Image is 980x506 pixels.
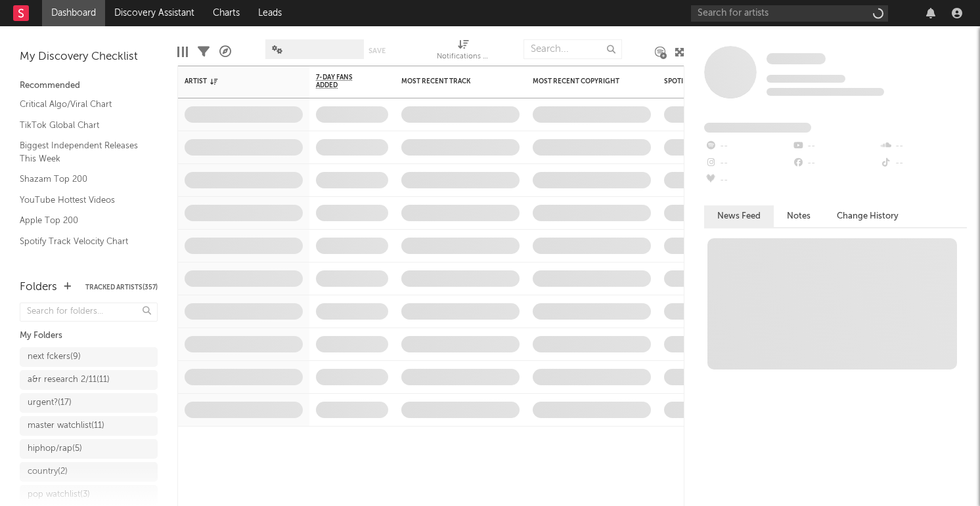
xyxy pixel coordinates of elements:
[20,213,145,228] a: Apple Top 200
[198,33,210,71] div: Filters
[20,485,158,505] a: pop watchlist(3)
[20,193,145,207] a: YouTube Hottest Videos
[880,155,967,172] div: --
[28,395,72,411] div: urgent? ( 17 )
[219,33,231,71] div: A&R Pipeline
[774,205,824,227] button: Notes
[85,284,158,291] button: Tracked Artists(357)
[20,49,158,65] div: My Discovery Checklist
[20,303,158,322] input: Search for folders...
[704,205,774,227] button: News Feed
[767,75,845,83] span: Tracking Since: [DATE]
[20,439,158,459] a: hiphop/rap(5)
[20,97,145,112] a: Critical Algo/Viral Chart
[28,372,110,388] div: a&r research 2/11 ( 11 )
[767,88,884,96] span: 0 fans last week
[20,280,57,295] div: Folders
[20,462,158,482] a: country(2)
[20,118,145,133] a: TikTok Global Chart
[20,78,158,94] div: Recommended
[28,464,68,480] div: country ( 2 )
[28,349,81,365] div: next fckers ( 9 )
[437,33,489,71] div: Notifications (Artist)
[704,155,791,172] div: --
[28,487,90,503] div: pop watchlist ( 3 )
[523,39,622,59] input: Search...
[791,155,879,172] div: --
[767,53,826,66] a: Some Artist
[368,47,386,54] button: Save
[28,418,104,434] div: master watchlist ( 11 )
[533,77,631,85] div: Most Recent Copyright
[20,416,158,436] a: master watchlist(11)
[664,77,763,85] div: Spotify Monthly Listeners
[20,255,145,269] a: Recommended For You
[20,138,145,165] a: Biggest Independent Releases This Week
[20,172,145,186] a: Shazam Top 200
[704,172,791,189] div: --
[316,74,368,89] span: 7-Day Fans Added
[767,53,826,64] span: Some Artist
[185,77,283,85] div: Artist
[20,347,158,367] a: next fckers(9)
[177,33,188,71] div: Edit Columns
[20,328,158,344] div: My Folders
[704,123,811,133] span: Fans Added by Platform
[28,441,82,457] div: hiphop/rap ( 5 )
[791,138,879,155] div: --
[824,205,912,227] button: Change History
[691,5,888,22] input: Search for artists
[704,138,791,155] div: --
[437,49,489,65] div: Notifications (Artist)
[20,234,145,249] a: Spotify Track Velocity Chart
[880,138,967,155] div: --
[20,370,158,390] a: a&r research 2/11(11)
[401,77,500,85] div: Most Recent Track
[20,393,158,413] a: urgent?(17)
